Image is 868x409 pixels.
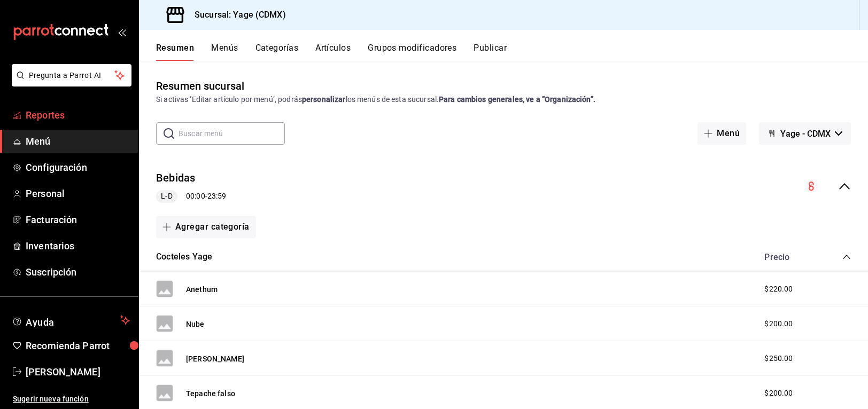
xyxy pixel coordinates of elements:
[697,122,746,145] button: Menú
[186,319,205,329] button: Nube
[186,284,218,295] button: Anethum
[156,251,212,263] button: Cocteles Yage
[255,43,299,61] button: Categorías
[764,284,793,295] span: $220.00
[26,108,130,122] span: Reportes
[764,318,793,329] span: $200.00
[13,394,130,405] span: Sugerir nueva función
[26,186,130,201] span: Personal
[7,77,131,89] a: Pregunta a Parrot AI
[368,43,456,61] button: Grupos modificadores
[156,78,244,94] div: Resumen sucursal
[12,64,131,86] button: Pregunta a Parrot AI
[764,353,793,364] span: $250.00
[302,95,346,104] strong: personalizar
[186,353,244,364] button: [PERSON_NAME]
[211,43,238,61] button: Menús
[156,190,226,203] div: 00:00 - 23:59
[842,253,851,261] button: collapse-category-row
[156,170,196,186] button: Bebidas
[29,70,115,81] span: Pregunta a Parrot AI
[26,339,130,353] span: Recomienda Parrot
[139,162,868,211] div: collapse-menu-row
[315,43,351,61] button: Artículos
[26,213,130,227] span: Facturación
[156,43,194,61] button: Resumen
[118,28,126,36] button: open_drawer_menu
[754,252,822,262] div: Precio
[186,9,286,21] h3: Sucursal: Yage (CDMX)
[186,388,235,399] button: Tepache falso
[764,388,793,399] span: $200.00
[780,129,831,139] span: Yage - CDMX
[26,365,130,379] span: [PERSON_NAME]
[156,94,851,105] div: Si activas ‘Editar artículo por menú’, podrás los menús de esta sucursal.
[474,43,507,61] button: Publicar
[26,265,130,279] span: Suscripción
[157,191,176,202] span: L-D
[26,239,130,253] span: Inventarios
[156,216,256,238] button: Agregar categoría
[759,122,851,145] button: Yage - CDMX
[26,314,116,327] span: Ayuda
[179,123,285,144] input: Buscar menú
[156,43,868,61] div: navigation tabs
[26,160,130,175] span: Configuración
[26,134,130,148] span: Menú
[439,95,595,104] strong: Para cambios generales, ve a “Organización”.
